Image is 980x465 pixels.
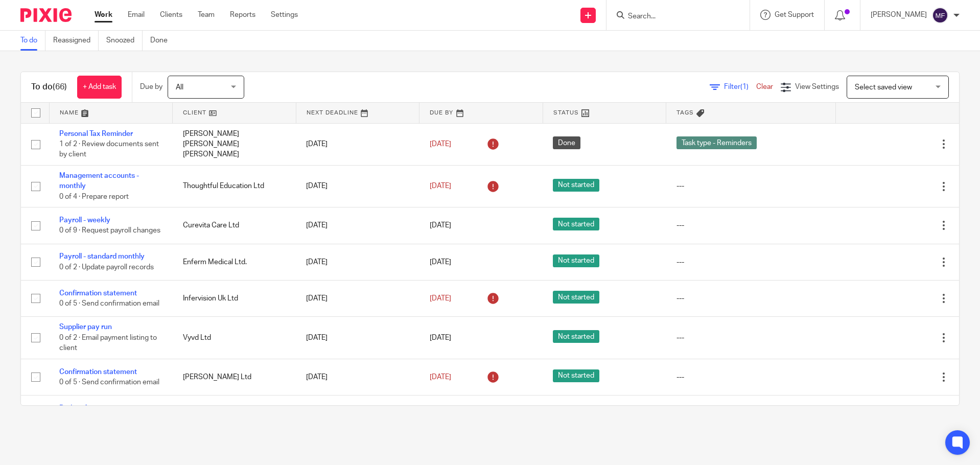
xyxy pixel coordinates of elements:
div: --- [676,181,825,191]
a: Settings [271,10,298,20]
input: Search [627,12,719,21]
span: [DATE] [430,141,451,148]
div: --- [676,293,825,304]
a: Clear [756,83,773,90]
div: --- [676,333,825,343]
td: Curevita Care Ltd [173,207,296,244]
span: Get Support [775,11,814,18]
span: Not started [553,254,599,267]
span: Not started [553,218,599,230]
td: [DATE] [296,165,419,207]
a: Personal Tax Reminder [59,130,133,137]
span: 0 of 9 · Request payroll changes [59,227,160,235]
span: Not started [553,179,599,192]
p: [PERSON_NAME] [871,10,927,20]
td: [PERSON_NAME] Coaching Ltd [173,396,296,432]
span: Not started [553,330,599,343]
td: [DATE] [296,396,419,432]
td: [DATE] [296,207,419,244]
a: Done [150,31,175,51]
a: Budget for coming year [59,405,135,412]
div: --- [676,257,825,267]
a: Reassigned [53,31,99,51]
span: Done [553,136,580,149]
td: [PERSON_NAME] Ltd [173,359,296,395]
img: svg%3E [932,7,948,24]
a: Clients [160,10,182,20]
a: Payroll - standard monthly [59,253,145,260]
td: Infervision Uk Ltd [173,281,296,317]
span: 0 of 2 · Update payroll records [59,264,154,271]
td: Enferm Medical Ltd. [173,244,296,280]
span: Not started [553,369,599,382]
span: [DATE] [430,334,451,341]
span: [DATE] [430,259,451,266]
a: Confirmation statement [59,290,137,297]
span: All [176,84,183,91]
span: (66) [53,83,67,91]
a: Payroll - weekly [59,217,110,224]
span: [DATE] [430,374,451,381]
span: [DATE] [430,295,451,302]
img: Pixie [20,8,72,22]
a: Supplier pay run [59,323,112,331]
a: To do [20,31,45,51]
a: Reports [230,10,255,20]
td: [DATE] [296,359,419,395]
td: [PERSON_NAME] [PERSON_NAME] [PERSON_NAME] [173,123,296,165]
a: + Add task [77,76,122,99]
span: (1) [740,83,749,90]
td: [DATE] [296,244,419,280]
p: Due by [140,82,162,92]
a: Snoozed [106,31,143,51]
span: 1 of 2 · Review documents sent by client [59,141,159,158]
td: [DATE] [296,281,419,317]
a: Email [128,10,145,20]
div: --- [676,372,825,382]
span: [DATE] [430,222,451,229]
span: Filter [724,83,756,90]
div: --- [676,220,825,230]
span: 0 of 5 · Send confirmation email [59,300,159,307]
span: View Settings [795,83,839,90]
span: 0 of 4 · Prepare report [59,193,129,200]
span: Task type - Reminders [676,136,757,149]
a: Confirmation statement [59,368,137,376]
span: Select saved view [855,84,912,91]
span: Tags [676,110,694,115]
td: [DATE] [296,317,419,359]
td: [DATE] [296,123,419,165]
a: Work [95,10,112,20]
span: 0 of 5 · Send confirmation email [59,379,159,386]
a: Team [198,10,215,20]
td: Vyvd Ltd [173,317,296,359]
span: 0 of 2 · Email payment listing to client [59,334,157,352]
a: Management accounts - monthly [59,172,139,190]
h1: To do [31,82,67,92]
td: Thoughtful Education Ltd [173,165,296,207]
span: Not started [553,291,599,304]
span: [DATE] [430,182,451,190]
